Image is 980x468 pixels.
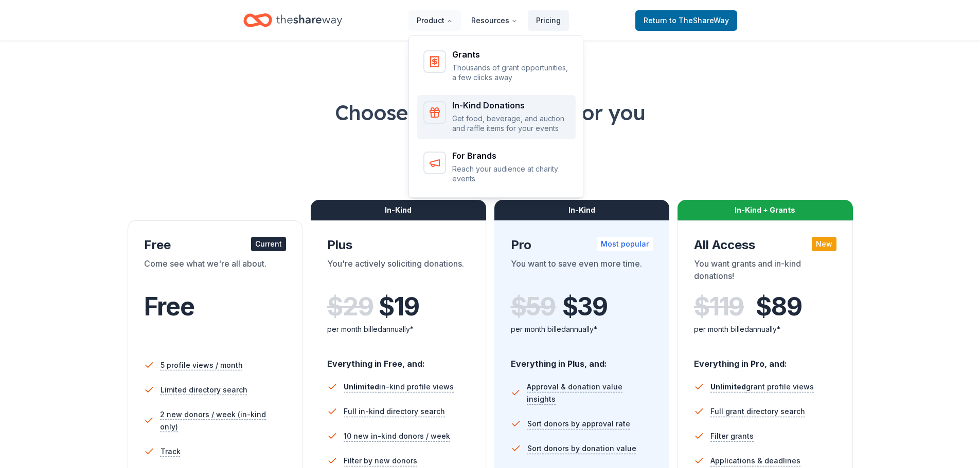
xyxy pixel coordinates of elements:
[452,152,569,160] div: For Brands
[327,349,470,370] div: Everything in Free, and:
[694,323,836,335] div: per month billed annually*
[161,359,243,371] span: 5 profile views / month
[144,291,194,322] span: Free
[678,200,853,220] div: In-Kind + Grants
[527,418,630,430] span: Sort donors by approval rate
[511,349,653,370] div: Everything in Plus, and:
[344,382,379,391] span: Unlimited
[243,8,342,32] a: Home
[417,95,576,140] a: In-Kind DonationsGet food, beverage, and auction and raffle items for your events
[452,50,569,59] div: Grants
[408,8,569,32] nav: Main
[710,405,805,418] span: Full grant directory search
[344,455,417,467] span: Filter by new donors
[562,292,608,321] span: $ 39
[344,430,450,442] span: 10 new in-kind donors / week
[669,16,729,25] span: to TheShareWay
[812,237,836,251] div: New
[409,36,584,198] div: Product
[511,237,653,253] div: Pro
[160,408,286,433] span: 2 new donors / week (in-kind only)
[144,237,287,253] div: Free
[452,101,569,109] div: In-Kind Donations
[311,200,486,220] div: In-Kind
[344,405,445,418] span: Full in-kind directory search
[694,257,836,286] div: You want grants and in-kind donations!
[710,382,746,391] span: Unlimited
[344,382,454,391] span: in-kind profile views
[644,14,729,27] span: Return
[417,145,576,190] a: For BrandsReach your audience at charity events
[710,455,800,467] span: Applications & deadlines
[527,442,636,455] span: Sort donors by donation value
[511,323,653,335] div: per month billed annually*
[597,237,653,251] div: Most popular
[327,323,470,335] div: per month billed annually*
[327,257,470,286] div: You're actively soliciting donations.
[379,292,419,321] span: $ 19
[452,164,569,184] p: Reach your audience at charity events
[452,63,569,83] p: Thousands of grant opportunities, a few clicks away
[710,430,754,442] span: Filter grants
[251,237,286,251] div: Current
[694,237,836,253] div: All Access
[635,10,737,31] a: Returnto TheShareWay
[694,349,836,370] div: Everything in Pro, and:
[528,10,569,31] a: Pricing
[463,10,526,31] button: Resources
[527,381,653,405] span: Approval & donation value insights
[417,44,576,89] a: GrantsThousands of grant opportunities, a few clicks away
[511,257,653,286] div: You want to save even more time.
[327,237,470,253] div: Plus
[41,98,939,127] h1: Choose the perfect plan for you
[161,384,247,396] span: Limited directory search
[756,292,801,321] span: $ 89
[408,10,461,31] button: Product
[710,382,814,391] span: grant profile views
[452,114,569,134] p: Get food, beverage, and auction and raffle items for your events
[144,257,287,286] div: Come see what we're all about.
[161,445,181,458] span: Track
[494,200,670,220] div: In-Kind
